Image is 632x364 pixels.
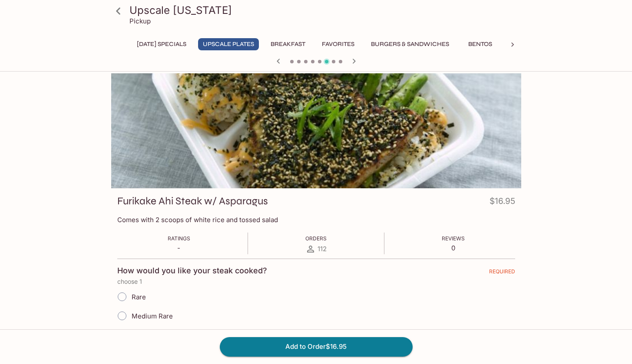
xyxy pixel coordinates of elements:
p: choose 1 [117,278,515,285]
span: Medium Rare [132,312,173,320]
span: Reviews [442,235,465,242]
span: 112 [318,245,327,253]
p: Pickup [129,17,151,25]
button: Breakfast [266,38,310,50]
div: Furikake Ahi Steak w/ Asparagus [111,73,521,188]
span: Orders [305,235,327,242]
button: UPSCALE Plates [198,38,259,50]
h4: How would you like your steak cooked? [117,266,267,275]
button: Favorites [317,38,359,50]
button: [DATE] Specials [132,38,191,50]
h3: Upscale [US_STATE] [129,3,518,17]
h3: Furikake Ahi Steak w/ Asparagus [117,194,268,208]
span: Rare [132,293,146,301]
button: Bentos [461,38,500,50]
p: 0 [442,244,465,252]
span: Ratings [168,235,190,242]
button: Burgers & Sandwiches [366,38,454,50]
button: Add to Order$16.95 [220,337,413,356]
h4: $16.95 [490,194,515,211]
p: - [168,244,190,252]
span: REQUIRED [489,268,515,278]
p: Comes with 2 scoops of white rice and tossed salad [117,216,515,224]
